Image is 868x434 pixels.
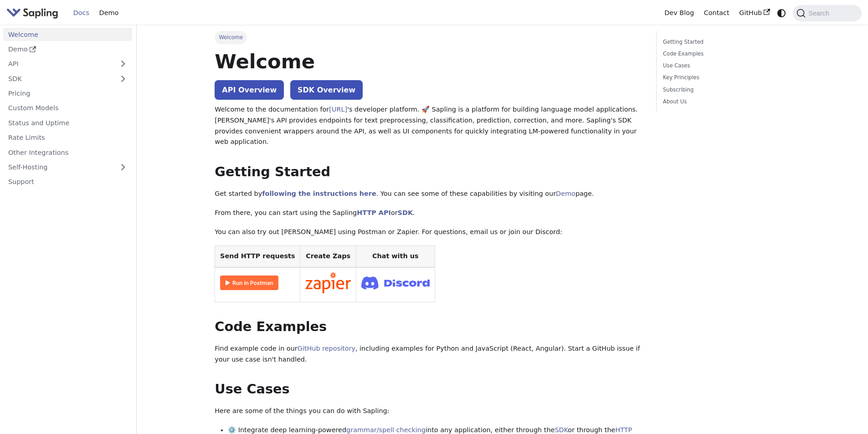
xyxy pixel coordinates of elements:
[556,190,575,197] a: Demo
[215,164,643,180] h2: Getting Started
[215,31,247,44] span: Welcome
[3,72,114,85] a: SDK
[94,6,123,20] a: Demo
[290,80,363,100] a: SDK Overview
[215,343,643,365] p: Find example code in our , including examples for Python and JavaScript (React, Angular). Start a...
[220,276,278,290] img: Run in Postman
[3,161,132,174] a: Self-Hosting
[300,246,356,267] th: Create Zaps
[298,345,355,352] a: GitHub repository
[215,49,643,74] h1: Welcome
[699,6,734,20] a: Contact
[555,426,568,434] a: SDK
[114,72,132,85] button: Expand sidebar category 'SDK'
[775,6,788,20] button: Switch between dark and light mode (currently system mode)
[6,6,58,20] img: Sapling.ai
[346,426,426,434] a: grammar/spell checking
[793,5,861,21] button: Search (Command+K)
[3,28,132,41] a: Welcome
[215,319,643,335] h2: Code Examples
[215,80,284,100] a: API Overview
[215,189,643,199] p: Get started by . You can see some of these capabilities by visiting our page.
[356,246,435,267] th: Chat with us
[262,190,376,197] a: following the instructions here
[734,6,775,20] a: GitHub
[329,106,347,113] a: [URL]
[68,6,94,20] a: Docs
[3,43,132,56] a: Demo
[663,97,786,106] a: About Us
[663,73,786,82] a: Key Principles
[305,272,351,293] img: Connect in Zapier
[3,87,132,100] a: Pricing
[215,246,300,267] th: Send HTTP requests
[215,31,643,44] nav: Breadcrumbs
[215,227,643,238] p: You can also try out [PERSON_NAME] using Postman or Zapier. For questions, email us or join our D...
[663,61,786,70] a: Use Cases
[3,116,132,129] a: Status and Uptime
[663,38,786,46] a: Getting Started
[3,131,132,144] a: Rate Limits
[663,86,786,94] a: Subscribing
[659,6,699,20] a: Dev Blog
[3,175,132,189] a: Support
[806,10,835,17] span: Search
[398,209,413,216] a: SDK
[215,104,643,148] p: Welcome to the documentation for 's developer platform. 🚀 Sapling is a platform for building lang...
[3,146,132,159] a: Other Integrations
[357,209,391,216] a: HTTP API
[6,6,62,20] a: Sapling.aiSapling.ai
[361,274,430,292] img: Join Discord
[215,381,643,398] h2: Use Cases
[663,50,786,58] a: Code Examples
[114,57,132,71] button: Expand sidebar category 'API'
[215,406,643,417] p: Here are some of the things you can do with Sapling:
[3,57,114,71] a: API
[3,102,132,115] a: Custom Models
[215,208,643,219] p: From there, you can start using the Sapling or .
